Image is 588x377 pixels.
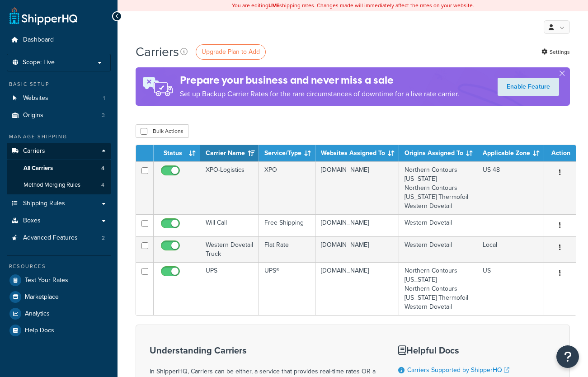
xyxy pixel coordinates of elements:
[7,212,111,229] a: Boxes
[398,345,516,355] h3: Helpful Docs
[315,262,399,315] td: [DOMAIN_NAME]
[477,145,544,161] th: Applicable Zone: activate to sort column ascending
[7,230,111,246] li: Advanced Features
[7,195,111,212] a: Shipping Rules
[259,161,315,214] td: XPO
[7,133,111,141] div: Manage Shipping
[498,78,559,96] a: Enable Feature
[180,73,459,88] h4: Prepare your business and never miss a sale
[7,177,111,193] a: Method Merging Rules 4
[25,293,59,301] span: Marketplace
[23,59,55,66] span: Scope: Live
[180,88,459,100] p: Set up Backup Carrier Rates for the rare circumstances of downtime for a live rate carrier.
[101,181,104,189] span: 4
[399,145,477,161] th: Origins Assigned To: activate to sort column ascending
[477,161,544,214] td: US 48
[136,124,188,138] button: Bulk Actions
[136,43,179,61] h1: Carriers
[101,165,104,172] span: 4
[7,90,111,107] a: Websites 1
[315,236,399,262] td: [DOMAIN_NAME]
[23,147,45,155] span: Carriers
[259,236,315,262] td: Flat Rate
[150,345,376,355] h3: Understanding Carriers
[23,217,41,225] span: Boxes
[200,161,259,214] td: XPO-Logistics
[23,112,43,119] span: Origins
[23,234,78,242] span: Advanced Features
[399,214,477,236] td: Western Dovetail
[102,112,105,119] span: 3
[315,161,399,214] td: [DOMAIN_NAME]
[200,145,259,161] th: Carrier Name: activate to sort column ascending
[7,160,111,177] a: All Carriers 4
[202,47,260,57] span: Upgrade Plan to Add
[7,143,111,160] a: Carriers
[7,90,111,107] li: Websites
[407,365,509,375] a: Carriers Supported by ShipperHQ
[7,322,111,339] a: Help Docs
[196,44,266,60] a: Upgrade Plan to Add
[7,107,111,124] li: Origins
[399,161,477,214] td: Northern Contours [US_STATE] Northern Contours [US_STATE] Thermofoil Western Dovetail
[477,262,544,315] td: US
[103,94,105,102] span: 1
[556,345,579,368] button: Open Resource Center
[7,177,111,193] li: Method Merging Rules
[7,143,111,194] li: Carriers
[7,272,111,288] a: Test Your Rates
[259,145,315,161] th: Service/Type: activate to sort column ascending
[25,327,54,335] span: Help Docs
[25,310,50,318] span: Analytics
[200,262,259,315] td: UPS
[7,306,111,322] a: Analytics
[268,1,279,9] b: LIVE
[24,165,53,172] span: All Carriers
[259,262,315,315] td: UPS®
[7,230,111,246] a: Advanced Features 2
[9,7,77,25] a: ShipperHQ Home
[7,32,111,48] a: Dashboard
[23,200,65,207] span: Shipping Rules
[7,107,111,124] a: Origins 3
[544,145,576,161] th: Action
[102,234,105,242] span: 2
[315,214,399,236] td: [DOMAIN_NAME]
[136,67,180,106] img: ad-rules-rateshop-fe6ec290ccb7230408bd80ed9643f0289d75e0ffd9eb532fc0e269fcd187b520.png
[541,46,570,58] a: Settings
[315,145,399,161] th: Websites Assigned To: activate to sort column ascending
[259,214,315,236] td: Free Shipping
[7,80,111,88] div: Basic Setup
[200,214,259,236] td: Will Call
[25,277,68,284] span: Test Your Rates
[7,160,111,177] li: All Carriers
[24,181,80,189] span: Method Merging Rules
[23,94,48,102] span: Websites
[477,236,544,262] td: Local
[399,236,477,262] td: Western Dovetail
[200,236,259,262] td: Western Dovetail Truck
[7,263,111,270] div: Resources
[399,262,477,315] td: Northern Contours [US_STATE] Northern Contours [US_STATE] Thermofoil Western Dovetail
[23,36,54,44] span: Dashboard
[154,145,200,161] th: Status: activate to sort column ascending
[7,289,111,305] a: Marketplace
